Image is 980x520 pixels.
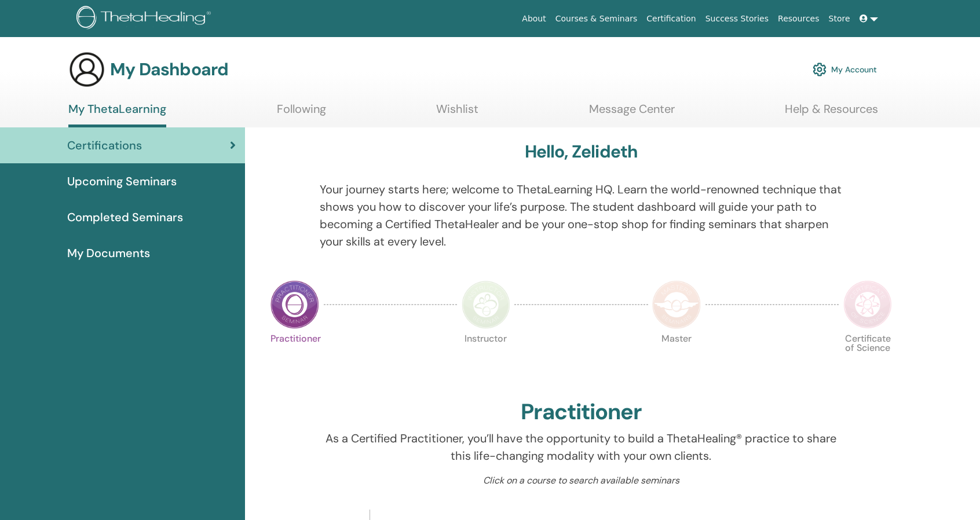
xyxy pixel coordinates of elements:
[76,6,215,32] img: logo.png
[320,430,842,464] p: As a Certified Practitioner, you’ll have the opportunity to build a ThetaHealing® practice to sha...
[813,57,877,82] a: My Account
[67,137,142,154] span: Certifications
[652,334,701,383] p: Master
[517,8,550,30] a: About
[701,8,773,30] a: Success Stories
[843,334,892,383] p: Certificate of Science
[843,280,892,329] img: Certificate of Science
[642,8,700,30] a: Certification
[824,8,855,30] a: Store
[67,173,177,190] span: Upcoming Seminars
[773,8,824,30] a: Resources
[785,102,878,124] a: Help & Resources
[270,334,319,383] p: Practitioner
[320,474,842,488] p: Click on a course to search available seminars
[277,102,326,124] a: Following
[436,102,478,124] a: Wishlist
[320,181,842,250] p: Your journey starts here; welcome to ThetaLearning HQ. Learn the world-renowned technique that sh...
[521,399,642,426] h2: Practitioner
[68,51,105,88] img: generic-user-icon.jpg
[525,141,638,162] h3: Hello, Zelideth
[67,208,183,226] span: Completed Seminars
[652,280,701,329] img: Master
[462,334,510,383] p: Instructor
[68,102,166,127] a: My ThetaLearning
[589,102,675,124] a: Message Center
[551,8,642,30] a: Courses & Seminars
[67,244,150,262] span: My Documents
[110,59,228,80] h3: My Dashboard
[462,280,510,329] img: Instructor
[270,280,319,329] img: Practitioner
[813,60,827,79] img: cog.svg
